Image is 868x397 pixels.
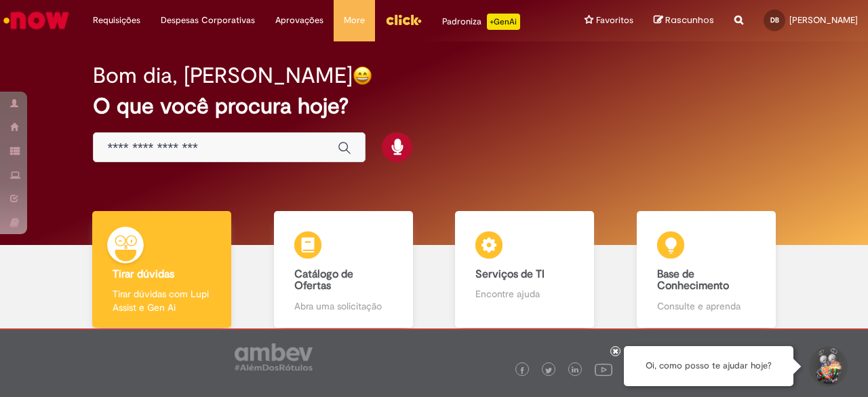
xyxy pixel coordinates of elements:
span: Requisições [93,14,140,27]
span: Aprovações [275,14,323,27]
h2: O que você procura hoje? [93,94,774,118]
h2: Bom dia, [PERSON_NAME] [93,64,353,88]
div: Oi, como posso te ajudar hoje? [624,346,793,386]
p: Encontre ajuda [475,287,574,301]
b: Base de Conhecimento [657,267,729,293]
a: Catálogo de Ofertas Abra uma solicitação [253,211,435,328]
span: Rascunhos [665,14,714,26]
img: logo_footer_youtube.png [595,360,612,378]
a: Serviços de TI Encontre ajuda [434,211,616,328]
p: Tirar dúvidas com Lupi Assist e Gen Ai [113,287,211,314]
a: Base de Conhecimento Consulte e aprenda [616,211,797,328]
img: ServiceNow [1,7,71,34]
a: Tirar dúvidas Tirar dúvidas com Lupi Assist e Gen Ai [71,211,253,328]
span: [PERSON_NAME] [789,14,858,26]
img: logo_footer_facebook.png [519,367,526,374]
img: happy-face.png [353,66,372,86]
img: logo_footer_twitter.png [545,367,552,374]
span: DB [770,16,779,24]
span: More [344,14,365,27]
img: logo_footer_ambev_rotulo_gray.png [235,343,313,371]
b: Serviços de TI [475,267,545,281]
p: Consulte e aprenda [657,299,755,313]
span: Favoritos [596,14,633,27]
b: Catálogo de Ofertas [294,267,353,293]
span: Despesas Corporativas [161,14,255,27]
b: Tirar dúvidas [113,267,174,281]
div: Padroniza [442,14,520,30]
img: click_logo_yellow_360x200.png [385,10,422,30]
p: Abra uma solicitação [294,299,393,313]
button: Iniciar Conversa de Suporte [807,346,848,387]
a: Rascunhos [654,14,714,27]
p: +GenAi [487,14,520,30]
img: logo_footer_linkedin.png [572,366,578,375]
